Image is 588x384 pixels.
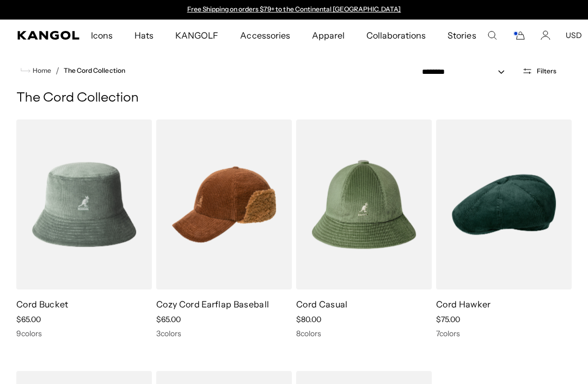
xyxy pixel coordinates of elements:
div: 9 colors [16,329,152,338]
a: Collaborations [356,20,437,51]
a: Icons [80,20,124,51]
span: $80.00 [296,314,321,324]
div: 7 colors [436,329,572,338]
a: Stories [437,20,487,51]
li: / [51,64,59,77]
a: Cord Bucket [16,299,69,310]
a: Accessories [229,20,301,51]
span: Stories [448,20,476,51]
a: Home [21,66,51,75]
a: KANGOLF [164,20,229,51]
button: Cart [512,30,525,40]
select: Sort by: Featured [418,66,516,78]
img: Cozy Cord Earflap Baseball [156,119,292,289]
a: The Cord Collection [64,67,125,74]
a: Apparel [301,20,356,51]
a: Hats [124,20,164,51]
div: 3 colors [156,329,292,338]
span: Collaborations [366,20,426,51]
div: Announcement [182,5,406,14]
a: Kangol [17,31,80,40]
a: Cozy Cord Earflap Baseball [156,299,269,310]
span: Hats [134,20,154,51]
button: USD [566,30,582,40]
h1: The Cord Collection [16,90,572,106]
slideshow-component: Announcement bar [182,5,406,14]
summary: Search here [487,30,497,40]
span: KANGOLF [175,20,218,51]
div: 8 colors [296,329,432,338]
span: Apparel [312,20,345,51]
img: Cord Hawker [436,119,572,289]
button: Open filters [516,66,563,76]
a: Free Shipping on orders $79+ to the Continental [GEOGRAPHIC_DATA] [187,5,401,13]
img: Cord Bucket [16,119,152,289]
span: Filters [537,67,556,75]
a: Cord Casual [296,299,348,310]
span: $75.00 [436,314,460,324]
span: Icons [91,20,113,51]
span: Home [30,67,51,74]
a: Account [541,30,550,40]
span: $65.00 [156,314,181,324]
span: Accessories [240,20,290,51]
span: $65.00 [16,314,41,324]
a: Cord Hawker [436,299,491,310]
img: Cord Casual [296,119,432,289]
div: 1 of 2 [182,5,406,14]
